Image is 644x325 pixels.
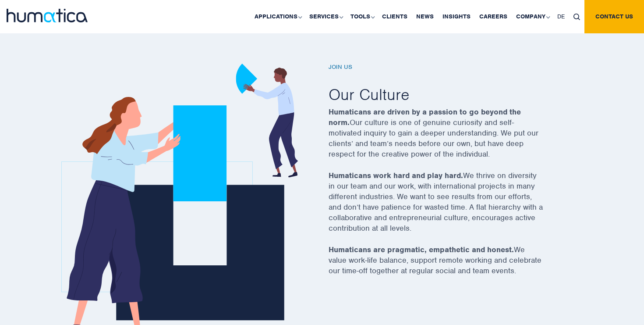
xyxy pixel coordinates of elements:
[329,170,565,244] p: We thrive on diversity in our team and our work, with international projects in many different in...
[557,13,565,20] span: DE
[329,245,514,254] strong: Humaticans are pragmatic, empathetic and honest.
[329,244,565,287] p: We value work-life balance, support remote working and celebrate our time-off together at regular...
[329,84,565,104] h2: Our Culture
[329,64,565,71] h6: Join us
[329,171,463,180] strong: Humaticans work hard and play hard.
[7,9,88,22] img: logo
[329,107,565,170] p: Our culture is one of genuine curiosity and self-motivated inquiry to gain a deeper understanding...
[573,14,580,20] img: search_icon
[329,107,521,127] strong: Humaticans are driven by a passion to go beyond the norm.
